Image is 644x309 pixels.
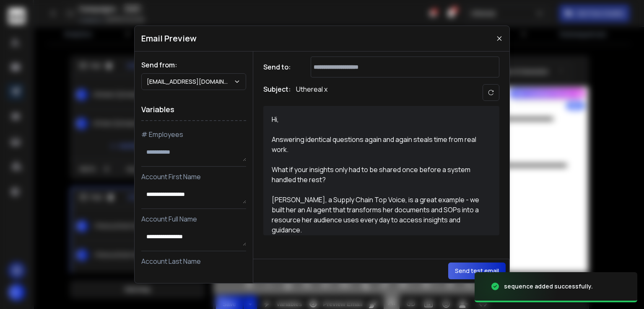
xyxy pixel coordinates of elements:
h1: Send from: [141,60,246,70]
div: [PERSON_NAME], a Supply Chain Top Voice, is a great example - we built her an AI agent that trans... [272,195,481,235]
div: What if your insights only had to be shared once before a system handled the rest? [272,165,481,185]
p: Uthereal x [296,84,327,101]
h1: Send to: [263,62,297,72]
div: Hi, [272,114,481,124]
button: Send test email [448,263,506,279]
p: [EMAIL_ADDRESS][DOMAIN_NAME] [147,77,234,86]
h1: Email Preview [141,33,197,44]
p: Account First Name [141,172,246,182]
div: Answering identical questions again and again steals time from real work. [272,134,481,154]
p: # Employees [141,129,246,139]
div: sequence added successfully. [504,282,593,291]
h1: Subject: [263,84,291,101]
h1: Variables [141,98,246,121]
p: Account Last Name [141,256,246,266]
p: Account Full Name [141,214,246,224]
